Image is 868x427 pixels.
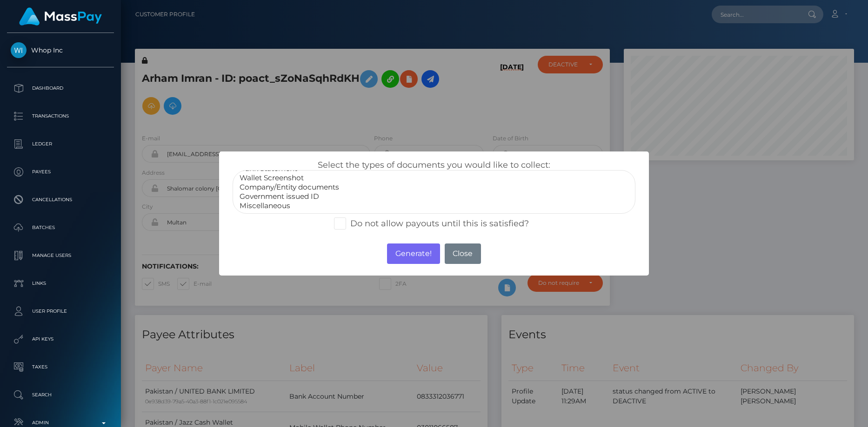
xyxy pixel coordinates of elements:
p: Links [11,276,110,290]
p: API Keys [11,332,110,346]
p: Dashboard [11,81,110,95]
span: Whop Inc [7,46,114,54]
p: Cancellations [11,193,110,207]
option: Government issued ID [239,192,630,201]
div: Select the types of documents you would like to collect: [226,160,643,214]
p: Ledger [11,137,110,151]
p: Taxes [11,360,110,374]
img: Whop Inc [11,42,27,58]
p: Manage Users [11,249,110,263]
p: Payees [11,165,110,179]
select: < [233,170,636,214]
img: MassPay Logo [19,7,102,26]
option: Company/Entity documents [239,183,630,192]
p: Transactions [11,109,110,123]
button: Generate! [387,243,440,264]
label: Do not allow payouts until this is satisfied? [334,217,529,230]
option: Miscellaneous [239,201,630,210]
option: Wallet Screenshot [239,173,630,183]
p: Search [11,388,110,402]
p: Batches [11,221,110,235]
button: Close [445,243,481,264]
p: User Profile [11,304,110,318]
